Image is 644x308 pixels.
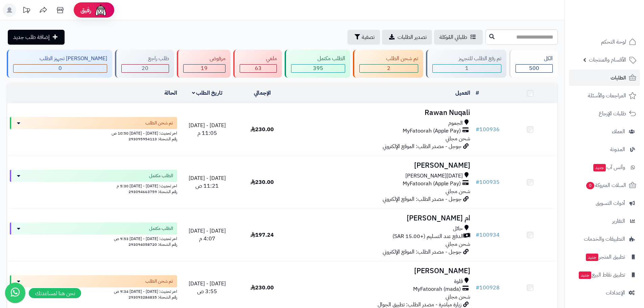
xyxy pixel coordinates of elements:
[569,123,640,140] a: العملاء
[292,109,470,117] h3: Rawan Nuqali
[455,89,470,97] a: العميل
[383,248,461,256] span: جوجل - مصدر الطلب: الموقع الإلكتروني
[529,64,539,72] span: 500
[189,227,226,243] span: [DATE] - [DATE] 4:07 م
[360,65,418,72] div: 2
[569,70,640,86] a: الطلبات
[569,105,640,122] a: طلبات الإرجاع
[446,240,470,248] span: شحن مجاني
[348,30,380,45] button: تصفية
[405,172,463,180] span: [DATE][PERSON_NAME]
[413,285,461,293] span: MyFatoorah (mada)
[10,129,177,136] div: اخر تحديث: [DATE] - [DATE] 10:50 ص
[476,178,479,186] span: #
[382,30,432,45] a: تصدير الطلبات
[142,64,148,72] span: 20
[579,271,591,279] span: جديد
[454,278,463,285] span: قلوة
[569,249,640,265] a: تطبيق المتجرجديد
[240,55,277,63] div: ملغي
[313,64,323,72] span: 395
[569,213,640,229] a: التقارير
[14,65,107,72] div: 0
[13,55,107,63] div: [PERSON_NAME] تجهيز الطلب
[189,121,226,137] span: [DATE] - [DATE] 11:05 م
[94,3,108,17] img: ai-face.png
[612,216,625,226] span: التقارير
[392,233,463,240] span: الدفع عند التسليم (+15.00 SAR)
[601,37,626,47] span: لوحة التحكم
[569,285,640,301] a: الإعدادات
[13,33,50,41] span: إضافة طلب جديد
[584,234,625,244] span: التطبيقات والخدمات
[578,270,625,280] span: تطبيق نقاط البيع
[403,127,461,135] span: MyFatoorah (Apple Pay)
[606,288,625,298] span: الإعدادات
[476,284,479,292] span: #
[184,65,225,72] div: 19
[189,280,226,295] span: [DATE] - [DATE] 3:55 ص
[589,55,626,65] span: الأقسام والمنتجات
[121,55,169,63] div: طلب راجع
[128,189,177,195] span: رقم الشحنة: 293094663759
[446,187,470,195] span: شحن مجاني
[383,142,461,150] span: جوجل - مصدر الطلب: الموقع الإلكتروني
[292,214,470,222] h3: ام [PERSON_NAME]
[596,198,625,208] span: أدوات التسويق
[362,33,375,41] span: تصفية
[291,55,345,63] div: الطلب مكتمل
[593,164,606,171] span: جديد
[291,65,345,72] div: 395
[508,50,559,78] a: الكل500
[192,89,223,97] a: تاريخ الطلب
[610,145,625,154] span: المدونة
[8,30,65,45] a: إضافة طلب جديد
[122,65,168,72] div: 20
[612,127,625,136] span: العملاء
[476,89,479,97] a: #
[569,195,640,211] a: أدوات التسويق
[183,55,225,63] div: مرفوض
[10,287,177,294] div: اخر تحديث: [DATE] - [DATE] 9:34 ص
[128,241,177,247] span: رقم الشحنة: 293094058720
[383,195,461,203] span: جوجل - مصدر الطلب: الموقع الإلكتروني
[283,50,352,78] a: الطلب مكتمل 395
[114,50,175,78] a: طلب راجع 20
[448,119,463,127] span: الجموم
[446,135,470,143] span: شحن مجاني
[593,163,625,172] span: وآتس آب
[18,3,35,19] a: تحديثات المنصة
[240,65,277,72] div: 63
[432,55,501,63] div: تم رفع الطلب للتجهيز
[569,177,640,193] a: السلات المتروكة0
[251,125,274,134] span: 230.00
[251,178,274,186] span: 230.00
[128,294,177,300] span: رقم الشحنة: 293093284835
[58,64,62,72] span: 0
[128,136,177,142] span: رقم الشحنة: 293095954113
[569,159,640,175] a: وآتس آبجديد
[476,284,500,292] a: #100928
[292,267,470,275] h3: [PERSON_NAME]
[145,120,173,126] span: تم شحن الطلب
[175,50,232,78] a: مرفوض 19
[476,178,500,186] a: #100935
[476,125,500,134] a: #100936
[586,254,598,261] span: جديد
[149,172,173,179] span: الطلب مكتمل
[569,267,640,283] a: تطبيق نقاط البيعجديد
[255,64,262,72] span: 63
[439,33,467,41] span: طلباتي المُوكلة
[189,174,226,190] span: [DATE] - [DATE] 11:21 ص
[569,231,640,247] a: التطبيقات والخدمات
[10,235,177,242] div: اخر تحديث: [DATE] - [DATE] 9:53 ص
[585,252,625,262] span: تطبيق المتجر
[425,50,508,78] a: تم رفع الطلب للتجهيز 1
[398,33,427,41] span: تصدير الطلبات
[446,293,470,301] span: شحن مجاني
[292,162,470,169] h3: [PERSON_NAME]
[387,64,390,72] span: 2
[569,141,640,158] a: المدونة
[254,89,271,97] a: الإجمالي
[599,109,626,118] span: طلبات الإرجاع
